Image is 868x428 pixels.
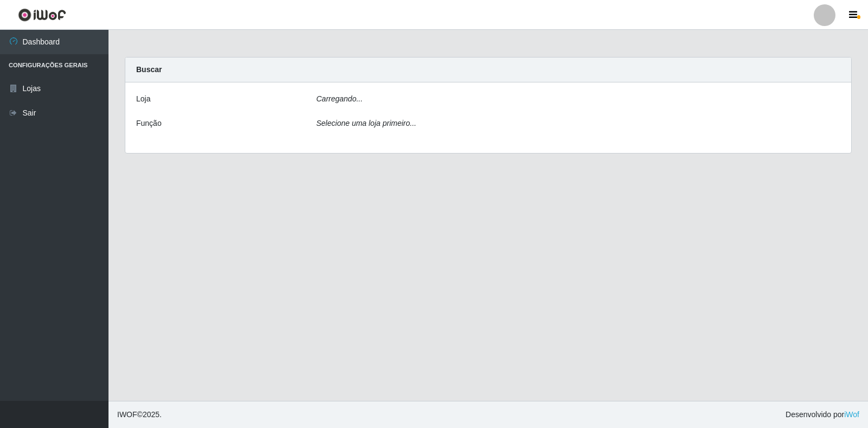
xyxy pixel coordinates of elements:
[117,409,162,420] span: © 2025 .
[316,119,416,127] i: Selecione uma loja primeiro...
[136,93,150,105] label: Loja
[136,118,162,129] label: Função
[786,409,859,420] span: Desenvolvido por
[844,410,859,419] a: iWof
[316,94,363,103] i: Carregando...
[117,410,137,419] span: IWOF
[136,65,162,74] strong: Buscar
[18,8,66,22] img: CoreUI Logo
